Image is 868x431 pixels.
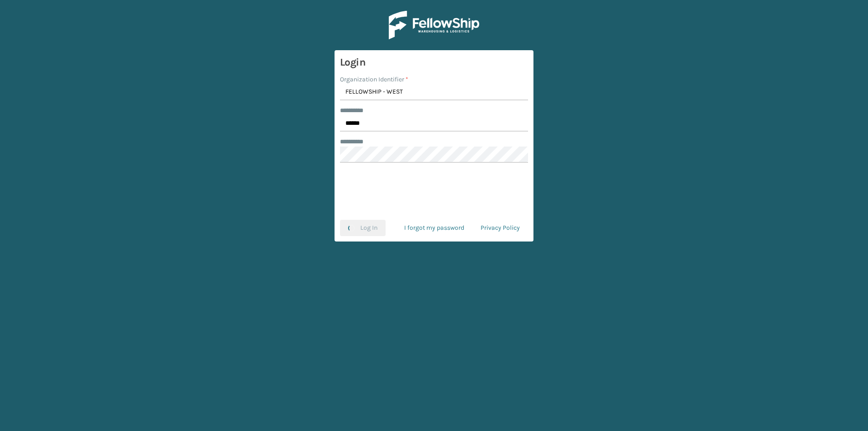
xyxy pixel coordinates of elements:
a: I forgot my password [396,220,472,236]
label: Organization Identifier [340,75,408,84]
img: Logo [389,11,479,39]
iframe: reCAPTCHA [365,174,503,209]
h3: Login [340,56,528,69]
button: Log In [340,220,386,236]
a: Privacy Policy [472,220,528,236]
